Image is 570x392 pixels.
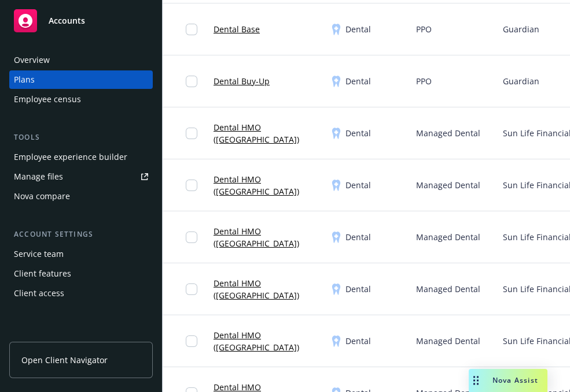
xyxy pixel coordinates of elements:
[186,76,197,87] input: Toggle Row Selected
[14,264,71,283] div: Client features
[49,16,85,25] span: Accounts
[14,148,127,166] div: Employee experience builder
[14,245,64,263] div: Service team
[14,187,70,206] div: Nova compare
[214,75,270,87] a: Dental Buy-Up
[14,284,64,303] div: Client access
[503,75,539,87] span: Guardian
[21,354,108,366] span: Open Client Navigator
[9,264,153,283] a: Client features
[14,51,50,69] div: Overview
[9,187,153,206] a: Nova compare
[416,335,480,347] span: Managed Dental
[186,24,197,35] input: Toggle Row Selected
[186,335,197,347] input: Toggle Row Selected
[416,231,480,243] span: Managed Dental
[345,179,371,191] span: Dental
[214,121,320,145] a: Dental HMO ([GEOGRAPHIC_DATA])
[416,179,480,191] span: Managed Dental
[9,132,153,143] div: Tools
[214,277,320,301] a: Dental HMO ([GEOGRAPHIC_DATA])
[14,167,63,186] div: Manage files
[345,335,371,347] span: Dental
[469,369,483,392] div: Drag to move
[416,23,432,35] span: PPO
[186,128,197,139] input: Toggle Row Selected
[214,329,320,353] a: Dental HMO ([GEOGRAPHIC_DATA])
[9,284,153,303] a: Client access
[9,51,153,69] a: Overview
[14,70,35,89] div: Plans
[186,180,197,191] input: Toggle Row Selected
[186,283,197,295] input: Toggle Row Selected
[9,5,153,37] a: Accounts
[9,148,153,166] a: Employee experience builder
[416,75,432,87] span: PPO
[9,70,153,89] a: Plans
[9,245,153,263] a: Service team
[214,173,320,197] a: Dental HMO ([GEOGRAPHIC_DATA])
[416,283,480,295] span: Managed Dental
[186,232,197,243] input: Toggle Row Selected
[9,167,153,186] a: Manage files
[503,23,539,35] span: Guardian
[345,231,371,243] span: Dental
[416,127,480,139] span: Managed Dental
[469,369,547,392] button: Nova Assist
[345,75,371,87] span: Dental
[345,23,371,35] span: Dental
[214,23,260,35] a: Dental Base
[214,225,320,249] a: Dental HMO ([GEOGRAPHIC_DATA])
[345,283,371,295] span: Dental
[9,229,153,240] div: Account settings
[9,90,153,109] a: Employee census
[14,90,81,109] div: Employee census
[492,375,538,385] span: Nova Assist
[345,127,371,139] span: Dental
